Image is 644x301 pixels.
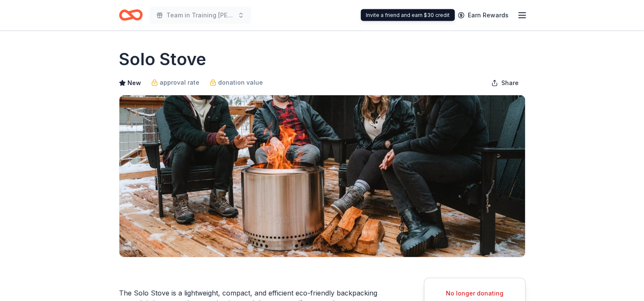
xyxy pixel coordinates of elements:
[484,75,525,91] button: Share
[151,77,199,88] a: approval rate
[501,78,519,88] span: Share
[119,5,143,25] a: Home
[149,7,251,24] button: Team in Training [PERSON_NAME] - [DATE]
[453,8,514,23] a: Earn Rewards
[434,288,515,298] div: No longer donating
[119,95,525,257] img: Image for Solo Stove
[160,77,199,88] span: approval rate
[119,47,206,71] h1: Solo Stove
[210,77,263,88] a: donation value
[127,78,141,88] span: New
[166,10,234,20] span: Team in Training [PERSON_NAME] - [DATE]
[218,77,263,88] span: donation value
[361,9,455,21] div: Invite a friend and earn $30 credit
